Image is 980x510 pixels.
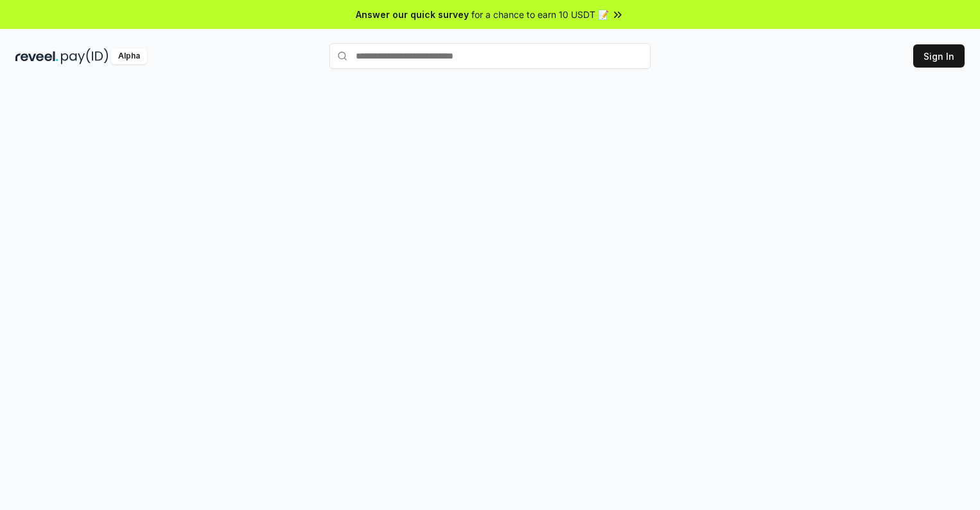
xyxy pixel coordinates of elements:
[15,48,58,64] img: reveel_dark
[471,8,609,21] span: for a chance to earn 10 USDT 📝
[913,44,965,68] button: Sign In
[61,48,109,64] img: pay_id
[356,8,469,21] span: Answer our quick survey
[111,48,147,64] div: Alpha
